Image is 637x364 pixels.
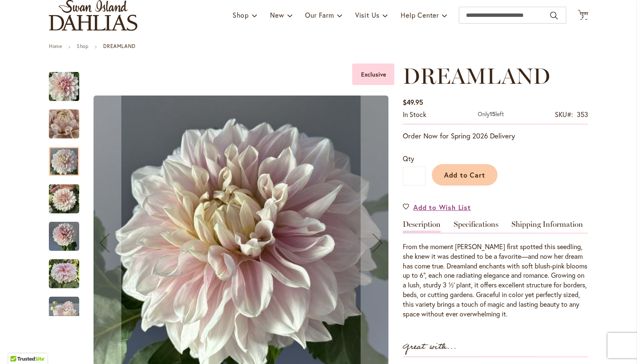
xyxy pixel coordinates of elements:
span: Qty [403,154,414,163]
a: Add to Wish List [403,202,471,212]
span: New [270,11,284,19]
strong: DREAMLAND [103,43,135,49]
a: Specifications [454,221,498,233]
span: DREAMLAND [403,63,550,89]
div: DREAMLAND [49,288,79,326]
strong: Great with... [403,340,457,354]
span: Add to Cart [444,170,486,179]
a: Description [403,221,441,233]
p: Order Now for Spring 2026 Delivery [403,131,588,141]
span: Shop [233,11,249,19]
span: Help Center [401,11,439,19]
span: Visit Us [355,11,380,19]
div: DREAMLAND [49,251,88,288]
img: DREAMLAND [49,221,79,252]
img: DREAMLAND [49,71,79,102]
div: Exclusive [352,64,394,85]
div: DREAMLAND [49,138,88,176]
img: DREAMLAND [34,101,94,147]
div: DREAMLAND [49,213,88,251]
span: Add to Wish List [413,202,471,212]
a: Shipping Information [511,221,583,233]
span: 2 [581,14,584,19]
img: DREAMLAND [49,259,79,289]
div: 353 [577,110,588,120]
a: Home [49,43,62,49]
strong: SKU [555,110,573,119]
div: Next [49,303,79,316]
div: Availability [403,110,426,120]
button: Add to Cart [432,164,498,186]
div: DREAMLAND [49,64,88,101]
div: Detailed Product Info [403,221,588,319]
a: Shop [77,43,88,49]
span: Our Farm [305,11,334,19]
span: $49.95 [403,98,423,106]
p: From the moment [PERSON_NAME] first spotted this seedling, she knew it was destined to be a favor... [403,242,588,319]
div: DREAMLAND [49,101,88,138]
div: DREAMLAND [49,176,88,213]
img: DREAMLAND [49,179,79,219]
strong: 15 [490,110,495,118]
button: 2 [578,10,588,21]
span: In stock [403,110,426,119]
iframe: Launch Accessibility Center [6,334,30,358]
div: Only 15 left [478,110,504,120]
